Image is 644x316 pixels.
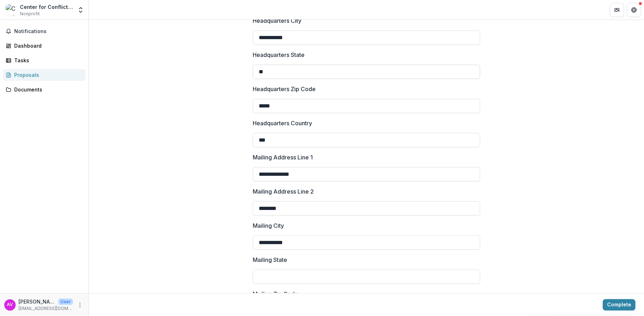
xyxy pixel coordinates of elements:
[253,290,298,298] p: Mailing Zip Code
[3,40,86,52] a: Dashboard
[253,16,301,25] p: Headquarters City
[18,305,73,312] p: [EMAIL_ADDRESS][DOMAIN_NAME]
[6,4,17,16] img: Center for Conflict Resolution
[14,28,83,35] span: Notifications
[3,84,86,95] a: Documents
[3,69,86,81] a: Proposals
[253,153,313,162] p: Mailing Address Line 1
[603,299,635,310] button: Complete
[18,298,55,305] p: [PERSON_NAME]
[627,3,641,17] button: Get Help
[3,26,86,37] button: Notifications
[76,301,84,309] button: More
[610,3,624,17] button: Partners
[7,302,13,307] div: Ann VanZee
[253,187,314,196] p: Mailing Address Line 2
[253,51,305,59] p: Headquarters State
[20,11,40,17] span: Nonprofit
[253,119,312,127] p: Headquarters Country
[14,71,80,79] div: Proposals
[76,3,86,17] button: Open entity switcher
[14,57,80,64] div: Tasks
[253,221,284,230] p: Mailing City
[3,54,86,66] a: Tasks
[58,299,73,305] p: User
[253,256,287,264] p: Mailing State
[253,85,316,93] p: Headquarters Zip Code
[14,86,80,93] div: Documents
[20,3,73,11] div: Center for Conflict Resolution
[14,42,80,49] div: Dashboard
